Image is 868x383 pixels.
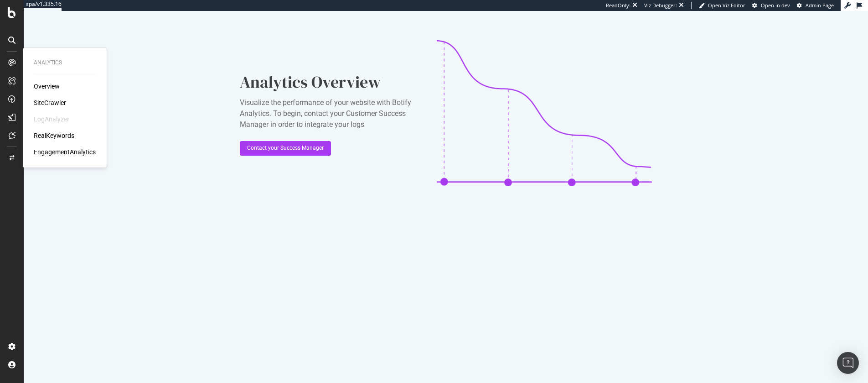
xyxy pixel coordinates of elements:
[644,2,677,9] div: Viz Debugger:
[708,2,745,9] span: Open Viz Editor
[837,352,859,374] div: Open Intercom Messenger
[240,97,422,130] div: Visualize the performance of your website with Botify Analytics. To begin, contact your Customer ...
[34,82,60,91] a: Overview
[606,2,630,9] div: ReadOnly:
[34,147,96,157] a: EngagementAnalytics
[240,71,422,94] div: Analytics Overview
[34,59,96,67] div: Analytics
[699,2,745,9] a: Open Viz Editor
[34,131,74,140] a: RealKeywords
[806,2,834,9] span: Admin Page
[34,98,66,107] a: SiteCrawler
[437,40,652,186] img: CaL_T18e.png
[797,2,834,9] a: Admin Page
[761,2,790,9] span: Open in dev
[34,115,69,124] div: LogAnalyzer
[247,144,324,152] div: Contact your Success Manager
[240,141,331,156] button: Contact your Success Manager
[752,2,790,9] a: Open in dev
